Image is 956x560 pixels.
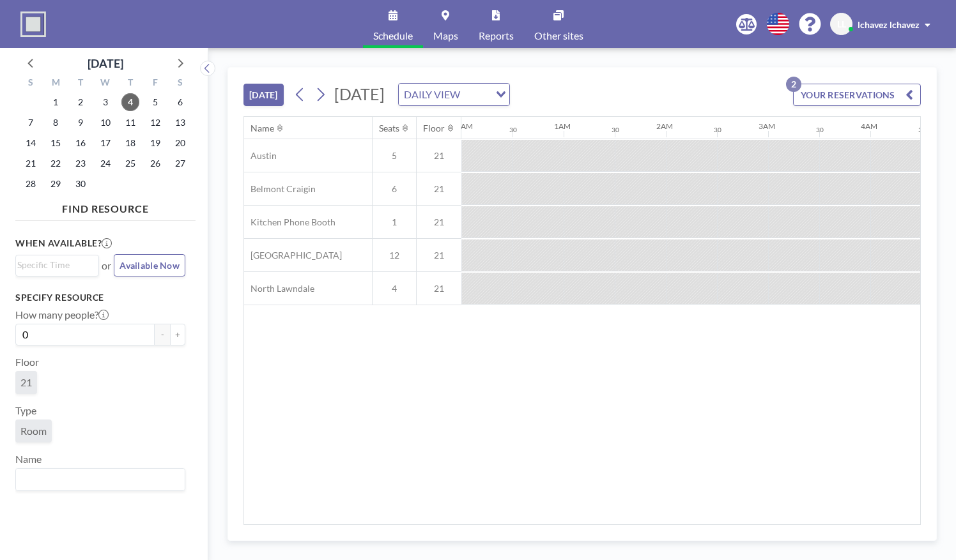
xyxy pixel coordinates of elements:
[47,134,65,152] span: Monday, September 15, 2025
[43,75,68,92] div: M
[244,150,277,162] span: Austin
[251,123,274,134] div: Name
[19,75,43,92] div: S
[47,175,65,193] span: Monday, September 29, 2025
[17,471,178,488] input: Search for option
[118,75,143,92] div: T
[114,254,185,276] button: Available Now
[16,469,185,490] div: Search for option
[861,121,877,131] div: 4AM
[96,134,114,152] span: Wednesday, September 17, 2025
[96,114,114,132] span: Wednesday, September 10, 2025
[417,250,461,261] span: 21
[102,259,111,272] span: or
[72,114,89,132] span: Tuesday, September 9, 2025
[816,126,824,134] div: 30
[858,19,920,30] span: lchavez lchavez
[72,155,89,172] span: Tuesday, September 23, 2025
[22,155,40,172] span: Sunday, September 21, 2025
[759,121,775,131] div: 3AM
[121,155,139,172] span: Thursday, September 25, 2025
[171,155,189,172] span: Saturday, September 27, 2025
[119,260,180,271] span: Available Now
[20,376,32,389] span: 21
[15,453,42,465] label: Name
[22,175,40,193] span: Sunday, September 28, 2025
[68,75,93,92] div: T
[72,175,89,193] span: Tuesday, September 30, 2025
[15,404,36,417] label: Type
[96,155,114,172] span: Wednesday, September 24, 2025
[121,134,139,152] span: Thursday, September 18, 2025
[918,126,926,134] div: 30
[656,121,673,131] div: 2AM
[15,308,109,321] label: How many people?
[793,84,921,106] button: YOUR RESERVATIONS2
[146,134,164,152] span: Friday, September 19, 2025
[379,123,399,134] div: Seats
[170,324,185,345] button: +
[96,93,114,111] span: Wednesday, September 3, 2025
[121,93,139,111] span: Thursday, September 4, 2025
[47,155,65,172] span: Monday, September 22, 2025
[373,31,413,41] span: Schedule
[20,425,47,437] span: Room
[244,250,342,261] span: [GEOGRAPHIC_DATA]
[121,114,139,132] span: Thursday, September 11, 2025
[509,126,517,134] div: 30
[837,19,846,30] span: LL
[423,123,445,134] div: Floor
[243,84,284,106] button: [DATE]
[464,86,488,103] input: Search for option
[612,126,619,134] div: 30
[93,75,118,92] div: W
[452,121,473,131] div: 12AM
[417,216,461,228] span: 21
[146,114,164,132] span: Friday, September 12, 2025
[143,75,167,92] div: F
[399,84,509,105] div: Search for option
[146,155,164,172] span: Friday, September 26, 2025
[155,324,170,345] button: -
[417,183,461,195] span: 21
[534,31,583,41] span: Other sites
[22,134,40,152] span: Sunday, September 14, 2025
[171,114,189,132] span: Saturday, September 13, 2025
[417,150,461,162] span: 21
[786,77,801,92] p: 2
[373,183,416,195] span: 6
[47,93,65,111] span: Monday, September 1, 2025
[72,134,89,152] span: Tuesday, September 16, 2025
[244,183,316,195] span: Belmont Craigin
[244,216,335,228] span: Kitchen Phone Booth
[479,31,514,41] span: Reports
[167,75,192,92] div: S
[417,283,461,294] span: 21
[20,11,46,37] img: organization-logo
[433,31,458,41] span: Maps
[47,114,65,132] span: Monday, September 8, 2025
[17,258,91,272] input: Search for option
[15,292,185,303] h3: Specify resource
[373,250,416,261] span: 12
[714,126,721,134] div: 30
[15,197,196,215] h4: FIND RESOURCE
[22,114,40,132] span: Sunday, September 7, 2025
[72,93,89,111] span: Tuesday, September 2, 2025
[15,356,39,368] label: Floor
[146,93,164,111] span: Friday, September 5, 2025
[334,84,385,103] span: [DATE]
[554,121,571,131] div: 1AM
[244,283,314,294] span: North Lawndale
[373,283,416,294] span: 4
[171,93,189,111] span: Saturday, September 6, 2025
[401,86,463,103] span: DAILY VIEW
[373,216,416,228] span: 1
[88,54,123,72] div: [DATE]
[171,134,189,152] span: Saturday, September 20, 2025
[373,150,416,162] span: 5
[16,255,98,275] div: Search for option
